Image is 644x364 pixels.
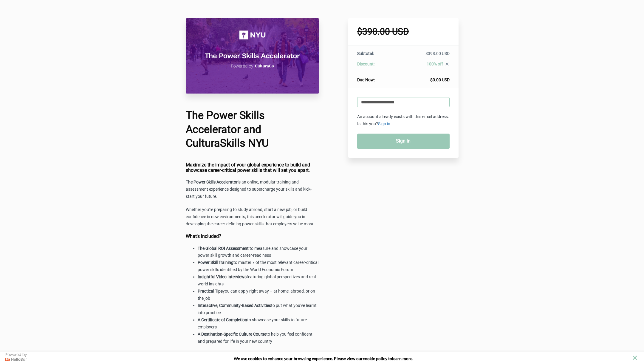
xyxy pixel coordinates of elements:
[388,356,392,361] strong: to
[396,51,449,61] td: $398.00 USD
[198,260,233,265] strong: Power Skill Training
[186,234,319,239] h4: What's Included?
[198,273,319,288] li: featuring global perspectives and real-world insights
[198,245,319,259] li: to measure and showcase your power skill growth and career-readiness
[631,354,639,362] button: close
[186,162,319,173] h4: Maximize the impact of your global experience to build and showcase career-critical power skills ...
[186,206,319,228] p: Whether you're preparing to study abroad, start a new job, or build confidence in new environment...
[198,303,271,308] strong: Interactive, Community-Based Activities
[198,331,319,345] li: to help you feel confident and prepared for life in your new country
[357,27,450,36] h1: $398.00 USD
[198,332,266,337] strong: A Destination-Specific Culture Course
[198,289,223,293] strong: Practical Tips
[198,274,247,279] strong: Insightful Video Interviews
[357,61,396,72] th: Discount:
[357,134,450,149] a: Sign in
[186,108,319,150] h1: The Power Skills Accelerator and CulturaSkills NYU
[443,62,450,68] a: close
[186,180,238,184] strong: The Power Skills Accelerator
[357,72,396,83] th: Due Now:
[357,113,450,128] p: An account already exists with this email address. Is this you?
[186,179,319,200] p: is an online, modular training and assessment experience designed to supercharge your skills and ...
[392,356,413,361] span: learn more.
[186,351,319,357] h4: Career-critical power skills you'll master:
[430,77,450,82] span: $0.00 USD
[198,259,319,273] li: to master 7 of the most relevant career-critical power skills identified by the World Economic Forum
[198,317,247,322] strong: A Certificate of Completion
[198,246,249,251] strong: The Global ROI Assessment
[378,121,390,126] a: Sign in
[186,18,319,94] img: df048d-50d-f7c-151f-a3e8a0be5b4c_Welcome_Video_Thumbnail_1_.png
[198,288,319,302] li: you can apply right away – at home, abroad, or on the job
[427,62,443,66] span: 100% off
[445,62,450,67] i: close
[198,316,319,331] li: to showcase your skills to future employers
[234,356,363,361] span: We use cookies to enhance your browsing experience. Please view our
[198,302,319,316] li: to put what you've learnt into practice
[363,356,387,361] a: cookie policy
[357,51,374,56] span: Subtotal:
